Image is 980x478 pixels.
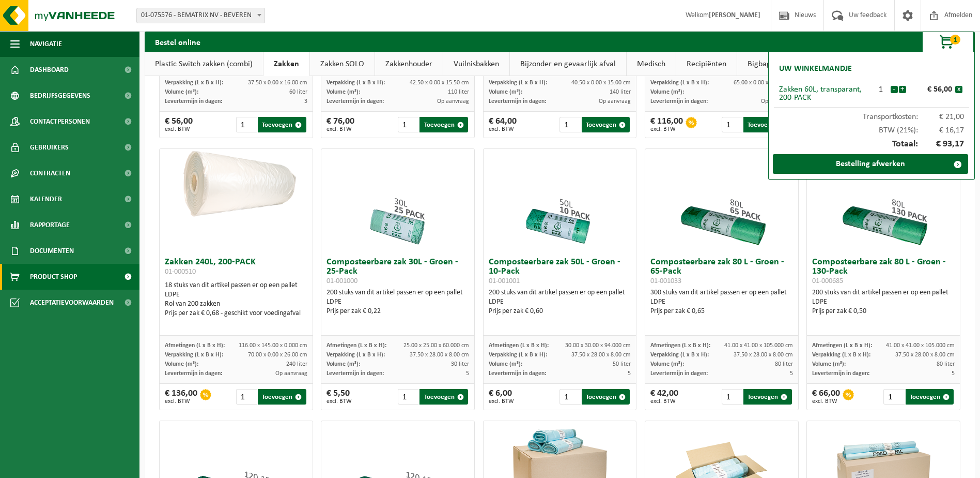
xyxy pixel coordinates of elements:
span: € 93,17 [918,140,965,149]
span: excl. BTW [650,398,678,405]
a: Zakken [263,52,309,76]
span: Product Shop [30,264,77,290]
div: LDPE [650,297,793,307]
div: LDPE [812,297,955,307]
div: Prijs per zak € 0,60 [489,307,631,316]
span: 5 [790,370,793,377]
div: 200 stuks van dit artikel passen er op een pallet [489,288,631,316]
span: Volume (m³): [812,361,846,367]
span: 60 liter [289,89,307,95]
span: 37.50 x 28.00 x 8.00 cm [895,352,955,358]
span: excl. BTW [489,398,514,405]
span: 30 liter [451,361,469,367]
span: Verpakking (L x B x H): [165,352,223,358]
div: Prijs per zak € 0,50 [812,307,955,316]
span: Verpakking (L x B x H): [165,80,223,86]
div: € 6,00 [489,389,514,405]
a: Zakken SOLO [310,52,375,76]
input: 1 [398,389,418,405]
a: Bestelling afwerken [773,154,968,174]
button: Toevoegen [906,389,954,405]
span: Afmetingen (L x B x H): [165,342,225,349]
span: Volume (m³): [165,361,198,367]
div: € 76,00 [326,117,354,132]
button: x [955,86,962,93]
span: 1 [950,35,960,44]
div: Zakken 60L, transparant, 200-PACK [779,85,872,102]
div: LDPE [165,290,307,300]
span: 240 liter [286,361,307,367]
span: excl. BTW [812,398,840,405]
span: 01-075576 - BEMATRIX NV - BEVEREN [136,8,265,23]
img: 01-000510 [160,149,313,226]
span: Afmetingen (L x B x H): [650,342,710,349]
div: Totaal: [774,135,969,154]
button: 1 [922,32,974,52]
span: Op aanvraag [761,98,793,104]
div: BTW (21%): [774,121,969,135]
span: excl. BTW [165,398,197,405]
span: Levertermijn in dagen: [650,370,708,377]
span: Volume (m³): [326,361,360,367]
div: € 64,00 [489,117,517,132]
span: 01-000510 [165,268,196,276]
input: 1 [722,389,742,405]
span: 01-075576 - BEMATRIX NV - BEVEREN [137,8,265,23]
button: Toevoegen [582,389,630,405]
span: 37.50 x 28.00 x 8.00 cm [734,352,793,358]
span: Dashboard [30,57,69,83]
div: € 116,00 [650,117,683,132]
span: € 21,00 [918,113,965,121]
span: excl. BTW [165,126,193,132]
span: 42.50 x 0.00 x 15.50 cm [410,80,469,86]
h2: Bestel online [145,32,211,52]
h3: Composteerbare zak 50L - Groen - 10-Pack [489,258,631,286]
a: Recipiënten [676,52,737,76]
div: Prijs per zak € 0,65 [650,307,793,316]
span: 30.00 x 30.00 x 94.000 cm [565,342,631,349]
h2: Uw winkelmandje [774,57,857,80]
img: 01-001000 [346,149,449,252]
input: 1 [883,389,904,405]
span: 37.50 x 28.00 x 8.00 cm [571,352,631,358]
a: Bigbags [737,52,784,76]
span: 5 [952,370,955,377]
div: € 5,50 [326,389,352,405]
input: 1 [559,389,580,405]
span: Bedrijfsgegevens [30,83,90,109]
span: 80 liter [937,361,955,367]
span: 01-001001 [489,277,520,285]
h3: Composteerbare zak 80 L - Groen - 130-Pack [812,258,955,286]
span: Op aanvraag [437,98,469,104]
button: Toevoegen [743,389,791,405]
div: 200 stuks van dit artikel passen er op een pallet [326,288,469,316]
span: 01-000685 [812,277,843,285]
div: € 56,00 [165,117,193,132]
button: Toevoegen [258,117,306,132]
span: Verpakking (L x B x H): [489,352,547,358]
span: Rapportage [30,212,70,238]
div: € 42,00 [650,389,678,405]
span: Levertermijn in dagen: [489,370,546,377]
span: 116.00 x 145.00 x 0.000 cm [239,342,307,349]
img: 01-001033 [670,149,773,252]
span: 5 [466,370,469,377]
span: Volume (m³): [650,361,684,367]
div: Prijs per zak € 0,22 [326,307,469,316]
div: Prijs per zak € 0,68 - geschikt voor voedingafval [165,309,307,318]
span: Afmetingen (L x B x H): [812,342,872,349]
a: Bijzonder en gevaarlijk afval [510,52,626,76]
button: Toevoegen [419,389,468,405]
span: Verpakking (L x B x H): [326,80,385,86]
span: Acceptatievoorwaarden [30,290,114,316]
span: Afmetingen (L x B x H): [326,342,386,349]
div: € 66,00 [812,389,840,405]
span: 25.00 x 25.00 x 60.000 cm [403,342,469,349]
button: + [899,86,906,93]
button: Toevoegen [582,117,630,132]
button: Toevoegen [419,117,468,132]
span: Verpakking (L x B x H): [812,352,870,358]
a: Plastic Switch zakken (combi) [145,52,263,76]
span: Levertermijn in dagen: [489,98,546,104]
span: Verpakking (L x B x H): [326,352,385,358]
